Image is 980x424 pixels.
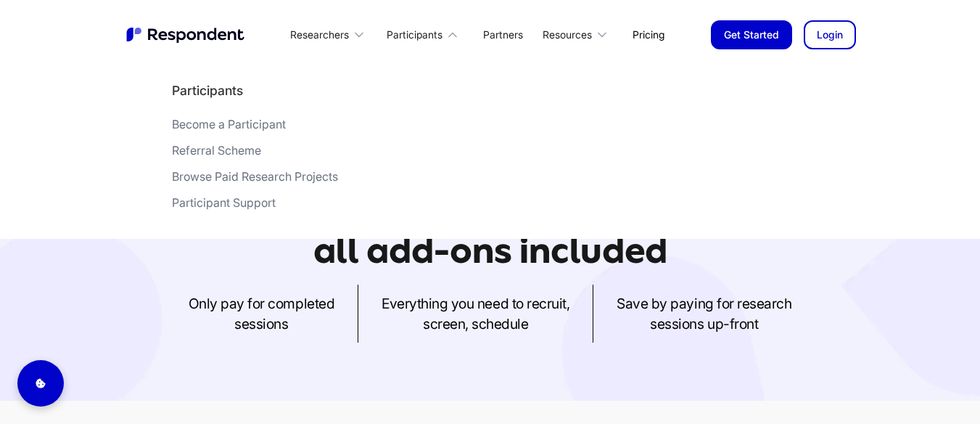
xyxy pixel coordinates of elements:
[125,25,248,44] a: home
[125,25,248,44] img: Untitled UI logotext
[172,195,338,216] a: Participant Support
[172,117,286,131] div: Become a Participant
[172,195,276,210] div: Participant Support
[387,28,442,42] div: Participants
[172,143,261,158] div: Referral Scheme
[472,17,535,52] a: Partners
[617,293,791,334] p: Save by paying for research sessions up-front
[189,293,334,334] p: Only pay for completed sessions
[543,28,592,42] div: Resources
[621,17,676,52] a: Pricing
[290,28,349,42] div: Researchers
[172,143,338,163] a: Referral Scheme
[172,169,338,184] div: Browse Paid Research Projects
[172,169,338,189] a: Browse Paid Research Projects
[535,17,621,52] div: Resources
[378,17,471,52] div: Participants
[172,117,338,137] a: Become a Participant
[711,20,792,49] a: Get Started
[804,20,856,49] a: Login
[282,17,378,52] div: Researchers
[172,82,243,99] h4: Participants
[382,293,569,334] p: Everything you need to recruit, screen, schedule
